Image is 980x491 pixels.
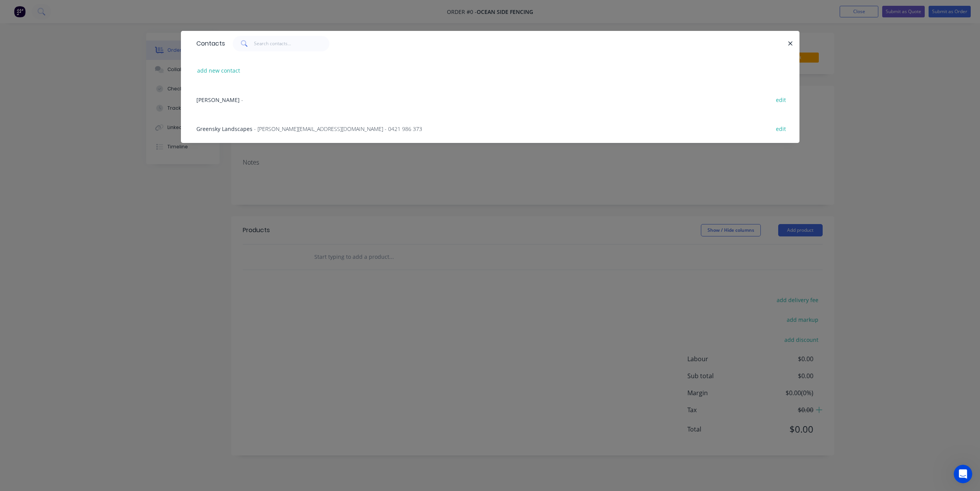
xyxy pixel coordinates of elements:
[92,232,103,248] span: 😃
[772,123,790,134] button: edit
[193,65,244,76] button: add new contact
[254,36,329,51] input: Search contacts...
[193,31,225,56] div: Contacts
[254,125,422,133] span: - [PERSON_NAME][EMAIL_ADDRESS][DOMAIN_NAME] - 0421 986 373
[46,257,108,263] a: Open in help center
[67,232,87,248] span: neutral face reaction
[196,96,240,104] span: [PERSON_NAME]
[47,232,67,248] span: disappointed reaction
[5,3,20,18] button: go back
[51,232,63,248] span: 😞
[87,232,107,248] span: smiley reaction
[135,3,150,18] button: Expand window
[772,94,790,105] button: edit
[954,465,972,483] iframe: Intercom live chat
[72,232,83,248] span: 😐
[9,224,145,233] div: Did this answer your question?
[196,125,252,133] span: Greensky Landscapes
[241,96,243,104] span: -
